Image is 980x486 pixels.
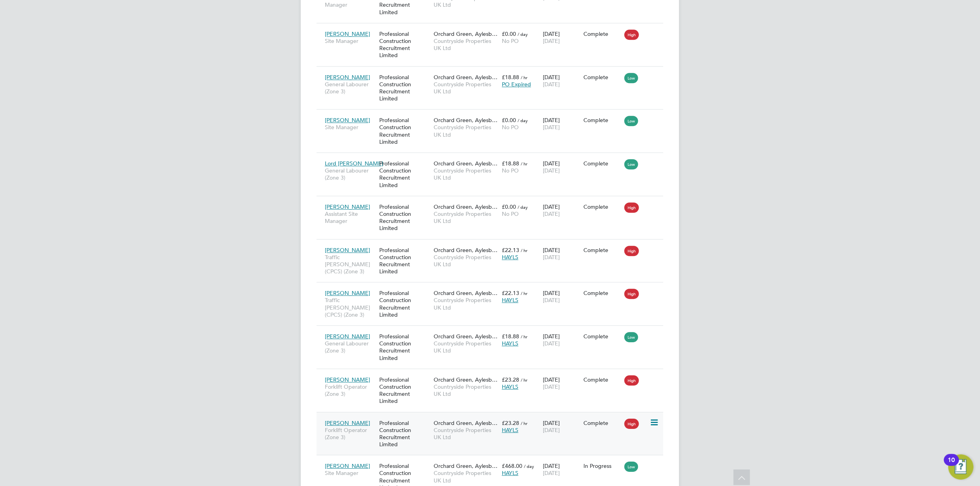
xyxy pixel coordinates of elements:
span: [DATE] [543,469,560,477]
span: [PERSON_NAME] [325,247,370,254]
div: Complete [584,247,621,254]
span: [DATE] [543,340,560,347]
div: [DATE] [541,329,582,351]
span: / hr [521,420,527,426]
span: General Labourer (Zone 3) [325,81,375,95]
div: [DATE] [541,243,582,265]
span: High [624,246,639,256]
div: [DATE] [541,70,582,92]
span: Low [624,73,638,83]
div: Complete [584,333,621,340]
a: [PERSON_NAME]Site ManagerProfessional Construction Recruitment LimitedOrchard Green, Aylesb…Count... [323,458,663,465]
a: [PERSON_NAME]Assistant Site ManagerProfessional Construction Recruitment LimitedOrchard Green, Ay... [323,199,663,206]
span: HAYLS [502,427,518,434]
span: High [624,202,639,213]
span: £23.28 [502,376,519,383]
span: [PERSON_NAME] [325,30,370,37]
span: / hr [521,334,527,339]
span: [PERSON_NAME] [325,333,370,340]
span: Orchard Green, Aylesb… [434,462,497,469]
span: [PERSON_NAME] [325,462,370,469]
div: Professional Construction Recruitment Limited [377,329,432,365]
span: No PO [502,167,519,174]
div: Complete [584,160,621,167]
div: Complete [584,117,621,124]
span: £18.88 [502,333,519,340]
span: HAYLS [502,254,518,261]
span: £18.88 [502,160,519,167]
span: Assistant Site Manager [325,210,375,224]
span: No PO [502,37,519,45]
span: [DATE] [543,297,560,304]
span: £18.88 [502,74,519,81]
span: Site Manager [325,469,375,477]
div: 10 [948,460,955,470]
button: Open Resource Center, 10 new notifications [948,454,974,480]
span: PO Expired [502,81,531,88]
div: [DATE] [541,26,582,48]
div: [DATE] [541,199,582,221]
span: Low [624,462,638,472]
div: Professional Construction Recruitment Limited [377,243,432,279]
a: [PERSON_NAME]Traffic [PERSON_NAME] (CPCS) (Zone 3)Professional Construction Recruitment LimitedOr... [323,285,663,292]
span: / day [524,463,534,469]
span: Orchard Green, Aylesb… [434,247,497,254]
span: General Labourer (Zone 3) [325,340,375,354]
span: £0.00 [502,203,516,210]
span: [PERSON_NAME] [325,376,370,383]
div: Professional Construction Recruitment Limited [377,113,432,149]
span: £0.00 [502,117,516,124]
span: Countryside Properties UK Ltd [434,167,498,181]
span: Low [624,159,638,169]
a: [PERSON_NAME]Forklift Operator (Zone 3)Professional Construction Recruitment LimitedOrchard Green... [323,372,663,378]
span: [PERSON_NAME] [325,117,370,124]
div: Professional Construction Recruitment Limited [377,26,432,63]
div: Professional Construction Recruitment Limited [377,70,432,106]
span: High [624,30,639,40]
span: Orchard Green, Aylesb… [434,30,497,37]
span: [DATE] [543,124,560,131]
div: Complete [584,74,621,81]
div: Professional Construction Recruitment Limited [377,372,432,409]
div: Complete [584,289,621,297]
span: Countryside Properties UK Ltd [434,254,498,268]
div: In Progress [584,462,621,469]
span: [DATE] [543,427,560,434]
div: Complete [584,30,621,37]
span: Traffic [PERSON_NAME] (CPCS) (Zone 3) [325,297,375,318]
span: High [624,289,639,299]
span: Countryside Properties UK Ltd [434,37,498,52]
span: HAYLS [502,469,518,477]
span: [PERSON_NAME] [325,74,370,81]
a: [PERSON_NAME]Forklift Operator (Zone 3)Professional Construction Recruitment LimitedOrchard Green... [323,415,663,422]
span: No PO [502,210,519,217]
div: Professional Construction Recruitment Limited [377,416,432,452]
div: [DATE] [541,156,582,178]
span: Countryside Properties UK Ltd [434,427,498,441]
span: / hr [521,74,527,80]
span: / hr [521,290,527,296]
span: £22.13 [502,247,519,254]
span: [DATE] [543,210,560,217]
span: HAYLS [502,383,518,390]
div: [DATE] [541,113,582,135]
a: [PERSON_NAME]Site ManagerProfessional Construction Recruitment LimitedOrchard Green, Aylesb…Count... [323,112,663,119]
span: Orchard Green, Aylesb… [434,203,497,210]
a: [PERSON_NAME]Site ManagerProfessional Construction Recruitment LimitedOrchard Green, Aylesb…Count... [323,26,663,33]
div: Professional Construction Recruitment Limited [377,286,432,322]
span: £22.13 [502,289,519,297]
span: HAYLS [502,297,518,304]
span: [PERSON_NAME] [325,419,370,427]
span: / hr [521,377,527,383]
span: Forklift Operator (Zone 3) [325,427,375,441]
span: / hr [521,161,527,167]
div: [DATE] [541,372,582,394]
span: Orchard Green, Aylesb… [434,74,497,81]
span: Site Manager [325,124,375,131]
span: Low [624,116,638,126]
span: [DATE] [543,383,560,390]
span: Countryside Properties UK Ltd [434,210,498,224]
span: No PO [502,124,519,131]
span: [PERSON_NAME] [325,203,370,210]
span: Low [624,332,638,342]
